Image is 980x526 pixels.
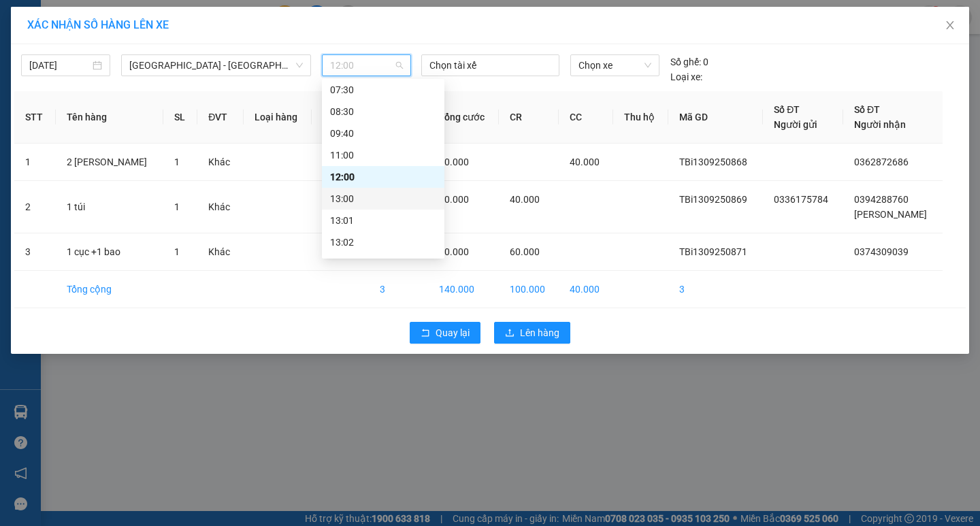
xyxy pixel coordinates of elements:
[129,55,303,76] span: Hà Nội - Thái Thụy (45 chỗ)
[854,194,909,205] span: 0394288760
[668,271,763,308] td: 3
[505,328,514,339] span: upload
[613,91,668,144] th: Thu hộ
[854,157,909,167] span: 0362872686
[330,55,403,76] span: 12:00
[14,233,56,271] td: 3
[670,69,702,84] span: Loại xe:
[520,325,559,340] span: Lên hàng
[29,58,90,73] input: 13/09/2025
[330,235,436,250] div: 13:02
[439,194,469,205] span: 40.000
[197,91,243,144] th: ĐVT
[56,144,163,181] td: 2 [PERSON_NAME]
[559,91,613,144] th: CC
[330,213,436,228] div: 13:01
[330,191,436,206] div: 13:00
[174,246,180,257] span: 1
[510,246,540,257] span: 60.000
[668,91,763,144] th: Mã GD
[197,144,243,181] td: Khác
[421,328,430,339] span: rollback
[163,91,197,144] th: SL
[931,7,969,45] button: Close
[559,271,613,308] td: 40.000
[14,91,56,144] th: STT
[39,49,167,85] span: VP [PERSON_NAME] -
[174,157,180,167] span: 1
[330,82,436,97] div: 07:30
[42,92,106,103] span: -
[29,7,176,18] strong: CÔNG TY VẬN TẢI ĐỨC TRƯỞNG
[197,233,243,271] td: Khác
[428,271,499,308] td: 140.000
[854,209,927,220] span: [PERSON_NAME]
[945,20,955,31] span: close
[295,61,304,69] span: down
[56,271,163,308] td: Tổng cộng
[428,91,499,144] th: Tổng cước
[494,322,570,344] button: uploadLên hàng
[578,55,651,76] span: Chọn xe
[56,181,163,233] td: 1 túi
[410,322,480,344] button: rollbackQuay lại
[39,49,167,85] span: 14 [PERSON_NAME], [PERSON_NAME]
[244,91,312,144] th: Loại hàng
[854,104,880,115] span: Số ĐT
[369,271,428,308] td: 3
[330,104,436,119] div: 08:30
[56,91,163,144] th: Tên hàng
[499,91,559,144] th: CR
[854,246,909,257] span: 0374309039
[439,246,469,257] span: 60.000
[510,194,540,205] span: 40.000
[499,271,559,308] td: 100.000
[570,157,600,167] span: 40.000
[774,119,817,130] span: Người gửi
[670,54,701,69] span: Số ghế:
[854,119,906,130] span: Người nhận
[679,157,747,167] span: TBi1309250868
[330,126,436,141] div: 09:40
[80,20,125,30] strong: HOTLINE :
[670,54,708,69] div: 0
[774,194,828,205] span: 0336175784
[679,246,747,257] span: TBi1309250871
[436,325,470,340] span: Quay lại
[174,201,180,212] span: 1
[46,92,106,103] span: 0374309039
[10,55,24,65] span: Gửi
[312,91,369,144] th: Ghi chú
[439,157,469,167] span: 40.000
[14,144,56,181] td: 1
[56,233,163,271] td: 1 cục +1 bao
[39,35,43,46] span: -
[197,181,243,233] td: Khác
[14,181,56,233] td: 2
[330,148,436,163] div: 11:00
[679,194,747,205] span: TBi1309250869
[774,104,800,115] span: Số ĐT
[330,169,436,184] div: 12:00
[27,18,169,31] span: XÁC NHẬN SỐ HÀNG LÊN XE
